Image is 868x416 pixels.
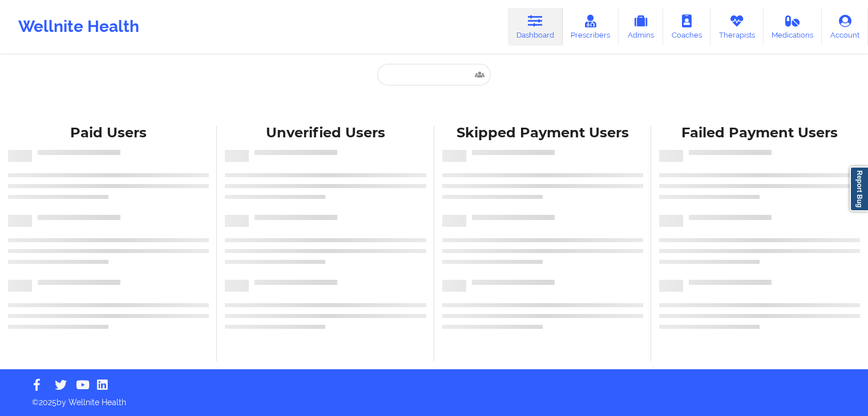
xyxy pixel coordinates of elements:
a: Account [822,8,868,46]
a: Medications [764,8,822,46]
a: Therapists [710,8,764,46]
a: Coaches [663,8,710,46]
a: Admins [619,8,663,46]
div: Paid Users [8,124,209,142]
div: Failed Payment Users [659,124,860,142]
div: Skipped Payment Users [442,124,643,142]
div: Unverified Users [225,124,426,142]
a: Report Bug [850,166,868,211]
a: Dashboard [508,8,563,46]
p: © 2025 by Wellnite Health [24,389,844,408]
a: Prescribers [563,8,619,46]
